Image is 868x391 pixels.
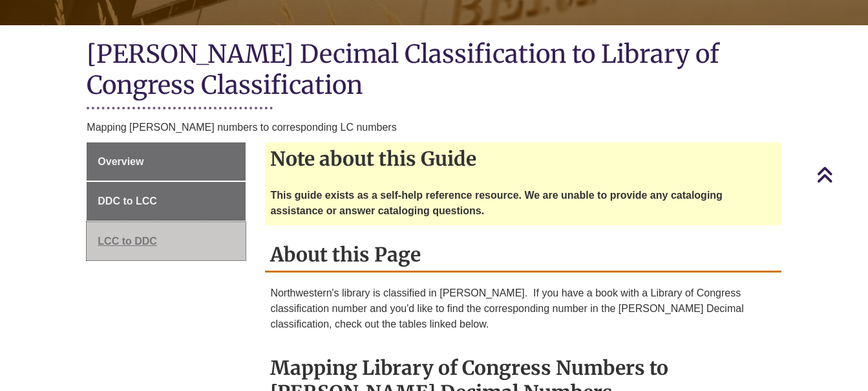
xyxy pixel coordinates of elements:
h1: [PERSON_NAME] Decimal Classification to Library of Congress Classification [87,38,781,104]
span: DDC to LCC [98,195,157,207]
strong: This guide exists as a self-help reference resource. We are unable to provide any cataloging assi... [270,190,723,216]
a: Back to Top [816,166,865,183]
h2: Note about this Guide [265,142,781,175]
h2: About this Page [265,238,781,273]
a: Overview [87,142,246,181]
a: DDC to LCC [87,182,246,221]
p: Northwestern's library is classified in [PERSON_NAME]. If you have a book with a Library of Congr... [270,285,776,332]
span: Mapping [PERSON_NAME] numbers to corresponding LC numbers [87,122,396,133]
div: Guide Page Menu [87,142,246,261]
a: LCC to DDC [87,222,246,261]
span: LCC to DDC [98,236,157,247]
span: Overview [98,156,143,167]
